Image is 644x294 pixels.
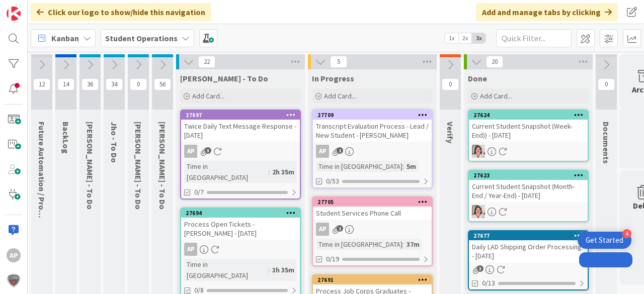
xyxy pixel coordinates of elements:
[154,78,171,90] span: 56
[473,172,588,179] div: 27623
[130,78,147,90] span: 0
[181,111,300,142] div: 27697Twice Daily Text Message Response - [DATE]
[181,145,300,158] div: AP
[324,91,356,101] span: Add Card...
[184,259,268,281] div: Time in [GEOGRAPHIC_DATA]
[194,187,204,198] span: 0/7
[403,239,404,250] span: :
[109,122,119,163] span: Jho - To Do
[469,145,588,158] div: EW
[184,145,197,158] div: AP
[469,171,588,180] div: 27623
[186,210,300,217] div: 27694
[82,78,99,90] span: 36
[61,122,71,154] span: BackLog
[473,112,588,119] div: 27624
[472,145,485,158] img: EW
[482,278,495,288] span: 0/13
[316,239,403,250] div: Time in [GEOGRAPHIC_DATA]
[326,176,339,186] span: 0/53
[184,243,197,256] div: AP
[180,73,268,83] span: Amanda - To Do
[404,161,419,172] div: 5m
[313,111,432,142] div: 27709Transcript Evaluation Process - Lead / New Student - [PERSON_NAME]
[337,147,343,154] span: 1
[106,78,123,90] span: 34
[133,122,143,210] span: Zaida - To Do
[404,239,422,250] div: 37m
[184,161,268,183] div: Time in [GEOGRAPHIC_DATA]
[403,161,404,172] span: :
[205,147,211,154] span: 3
[598,78,615,90] span: 0
[85,122,95,210] span: Emilie - To Do
[7,7,21,21] img: Visit kanbanzone.com
[198,56,215,68] span: 22
[33,78,50,90] span: 12
[7,248,21,262] div: AP
[468,230,589,290] a: 27677Daily LAD Shipping Order Processing - [DATE]0/13
[313,145,432,158] div: AP
[601,122,611,164] span: Documents
[37,122,47,258] span: Future Automation / Process Building
[313,275,432,284] div: 27691
[445,122,455,143] span: Verify
[313,198,432,207] div: 27705
[469,111,588,142] div: 27624Current Student Snapshot (Week-End)) - [DATE]
[313,120,432,142] div: Transcript Evaluation Process - Lead / New Student - [PERSON_NAME]
[312,197,433,266] a: 27705Student Services Phone CallAPTime in [GEOGRAPHIC_DATA]:37m0/19
[270,264,297,275] div: 3h 35m
[181,209,300,218] div: 27694
[326,254,339,264] span: 0/19
[486,56,503,68] span: 20
[477,265,484,272] span: 3
[268,166,270,177] span: :
[105,33,178,43] b: Student Operations
[469,240,588,262] div: Daily LAD Shipping Order Processing - [DATE]
[469,231,588,240] div: 27677
[313,198,432,220] div: 27705Student Services Phone Call
[586,235,623,245] div: Get Started
[270,166,297,177] div: 2h 35m
[469,231,588,262] div: 27677Daily LAD Shipping Order Processing - [DATE]
[472,205,485,218] img: EW
[468,170,589,222] a: 27623Current Student Snapshot (Month-End / Year-End) - [DATE]EW
[186,112,300,119] div: 27697
[157,122,168,210] span: Eric - To Do
[469,205,588,218] div: EW
[313,223,432,236] div: AP
[313,207,432,220] div: Student Services Phone Call
[268,264,270,275] span: :
[312,73,354,83] span: In Progress
[57,78,74,90] span: 14
[469,111,588,120] div: 27624
[7,273,21,287] img: avatar
[468,73,487,83] span: Done
[578,232,631,249] div: Open Get Started checklist, remaining modules: 4
[473,232,588,239] div: 27677
[496,29,572,47] input: Quick Filter...
[51,32,79,44] span: Kanban
[330,56,347,68] span: 5
[180,110,301,200] a: 27697Twice Daily Text Message Response - [DATE]APTime in [GEOGRAPHIC_DATA]:2h 35m0/7
[458,33,472,43] span: 2x
[469,180,588,202] div: Current Student Snapshot (Month-End / Year-End) - [DATE]
[181,209,300,240] div: 27694Process Open Tickets - [PERSON_NAME] - [DATE]
[192,91,224,101] span: Add Card...
[181,243,300,256] div: AP
[181,120,300,142] div: Twice Daily Text Message Response - [DATE]
[445,33,458,43] span: 1x
[622,229,631,238] div: 4
[469,120,588,142] div: Current Student Snapshot (Week-End)) - [DATE]
[317,276,432,283] div: 27691
[469,171,588,202] div: 27623Current Student Snapshot (Month-End / Year-End) - [DATE]
[468,110,589,162] a: 27624Current Student Snapshot (Week-End)) - [DATE]EW
[31,3,211,21] div: Click our logo to show/hide this navigation
[316,161,403,172] div: Time in [GEOGRAPHIC_DATA]
[316,223,329,236] div: AP
[480,91,512,101] span: Add Card...
[472,33,486,43] span: 3x
[181,111,300,120] div: 27697
[476,3,618,21] div: Add and manage tabs by clicking
[316,145,329,158] div: AP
